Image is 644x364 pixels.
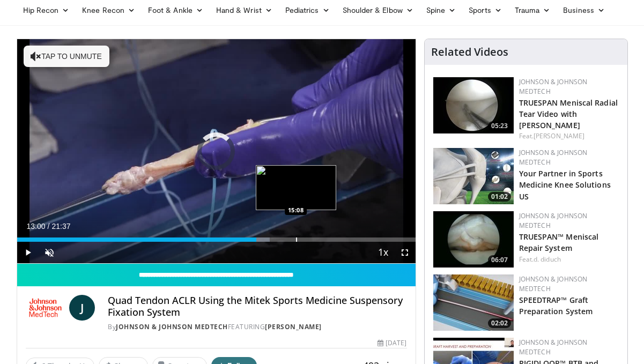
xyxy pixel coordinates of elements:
img: 0543fda4-7acd-4b5c-b055-3730b7e439d4.150x105_q85_crop-smart_upscale.jpg [433,148,514,204]
img: image.jpeg [256,165,336,210]
span: 01:02 [488,192,511,202]
span: 21:37 [51,222,70,231]
a: TRUESPAN™ Meniscal Repair System [519,232,599,253]
a: [PERSON_NAME] [265,322,322,331]
span: 06:07 [488,255,511,265]
div: By FEATURING [108,322,406,332]
a: TRUESPAN Meniscal Radial Tear Video with [PERSON_NAME] [519,98,618,130]
div: [DATE] [377,338,406,348]
video-js: Video Player [17,39,416,264]
h4: Quad Tendon ACLR Using the Mitek Sports Medicine Suspensory Fixation System [108,295,406,318]
a: SPEEDTRAP™ Graft Preparation System [519,295,593,316]
span: / [48,222,50,231]
a: Johnson & Johnson MedTech [519,338,588,356]
a: Johnson & Johnson MedTech [519,77,588,96]
button: Fullscreen [394,242,416,263]
img: a9cbc79c-1ae4-425c-82e8-d1f73baa128b.150x105_q85_crop-smart_upscale.jpg [433,77,514,133]
div: Progress Bar [17,237,416,242]
span: 02:02 [488,318,511,328]
a: J [69,295,95,321]
button: Unmute [39,242,60,263]
a: Your Partner in Sports Medicine Knee Solutions US [519,168,611,201]
span: 05:23 [488,121,511,131]
img: a46a2fe1-2704-4a9e-acc3-1c278068f6c4.150x105_q85_crop-smart_upscale.jpg [433,274,514,331]
h4: Related Videos [431,46,508,58]
button: Play [17,242,39,263]
a: Johnson & Johnson MedTech [519,211,588,230]
a: d. diduch [534,255,561,264]
a: 01:02 [433,148,514,204]
a: Johnson & Johnson MedTech [519,274,588,293]
button: Playback Rate [373,242,394,263]
img: e42d750b-549a-4175-9691-fdba1d7a6a0f.150x105_q85_crop-smart_upscale.jpg [433,211,514,268]
a: Johnson & Johnson MedTech [116,322,228,331]
a: 05:23 [433,77,514,133]
a: Johnson & Johnson MedTech [519,148,588,167]
a: 02:02 [433,274,514,331]
img: Johnson & Johnson MedTech [26,295,65,321]
span: 13:00 [27,222,46,231]
a: [PERSON_NAME] [534,131,584,140]
button: Tap to unmute [24,46,109,67]
a: 06:07 [433,211,514,268]
div: Feat. [519,131,619,141]
div: Feat. [519,255,619,264]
